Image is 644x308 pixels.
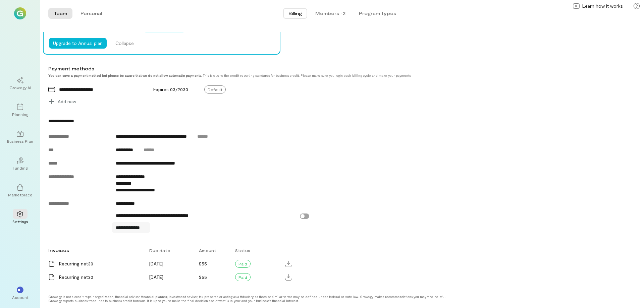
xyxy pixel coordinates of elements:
div: Members · 2 [315,10,345,17]
strong: You can save a payment method but please be aware that we do not allow automatic payments. [48,73,202,77]
div: Growegy AI [9,85,31,90]
button: Billing [283,8,307,19]
div: Due date [145,244,195,256]
div: Marketplace [8,192,33,197]
div: Planning [12,112,28,117]
a: Funding [8,152,32,176]
div: Amount [195,244,231,256]
span: Add new [58,98,76,105]
a: Marketplace [8,179,32,203]
button: Collapse [111,38,138,49]
div: Recurring net30 [59,274,141,281]
span: Expires 03/2030 [153,86,188,92]
span: $55 [199,261,207,266]
span: $55 [199,274,207,280]
div: Settings [12,219,28,224]
a: Settings [8,205,32,230]
span: Billing [288,10,302,17]
button: Program types [354,8,401,19]
div: Paid [235,260,251,268]
button: Personal [75,8,107,19]
span: [DATE] [149,261,163,266]
div: Invoices [44,244,145,257]
a: Growegy AI [8,71,32,96]
button: Members · 2 [310,8,351,19]
div: Payment methods [48,65,582,72]
div: Growegy is not a credit repair organization, financial advisor, financial planner, investment adv... [48,295,451,303]
span: Learn how it works [582,3,623,9]
div: Recurring net30 [59,260,141,267]
div: Funding [13,165,28,171]
div: Paid [235,273,251,281]
div: This is due to the credit reporting standards for business credit. Please make sure you login eac... [48,73,582,77]
span: [DATE] [149,274,163,280]
button: Team [48,8,72,19]
a: Business Plan [8,125,32,149]
button: Upgrade to Annual plan [49,38,107,49]
div: Business Plan [7,138,33,144]
div: Status [231,244,283,256]
a: Planning [8,98,32,122]
span: Default [204,85,226,94]
div: Account [12,295,29,300]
